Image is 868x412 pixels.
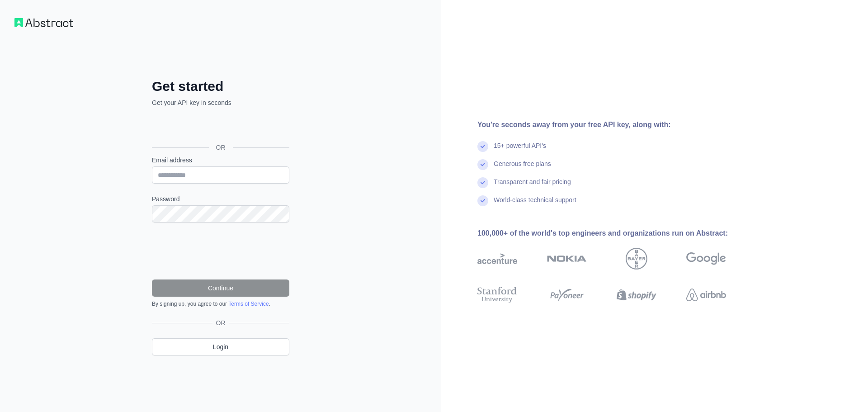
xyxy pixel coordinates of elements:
img: check mark [477,159,488,170]
iframe: reCAPTCHA [152,233,289,269]
img: shopify [617,285,656,305]
img: payoneer [547,285,587,305]
img: check mark [477,141,488,152]
label: Email address [152,156,289,165]
div: World-class technical support [494,195,576,213]
label: Password [152,194,289,204]
div: Transparent and fair pricing [494,177,571,195]
h2: Get started [152,78,289,95]
img: Workflow [14,18,73,27]
p: Get your API key in seconds [152,98,289,107]
img: nokia [547,248,587,270]
img: airbnb [686,285,726,305]
div: 100,000+ of the world's top engineers and organizations run on Abstract: [477,228,755,239]
div: You're seconds away from your free API key, along with: [477,119,755,130]
iframe: Sign in with Google Button [147,117,292,137]
a: Terms of Service [228,301,269,307]
span: OR [212,318,229,327]
img: check mark [477,195,488,206]
a: Login [152,338,289,355]
span: OR [209,143,233,152]
div: 15+ powerful API's [494,141,546,159]
img: check mark [477,177,488,188]
img: accenture [477,248,517,270]
button: Continue [152,279,289,297]
img: bayer [626,248,647,270]
img: stanford university [477,285,517,305]
img: google [686,248,726,270]
div: Generous free plans [494,159,551,177]
div: By signing up, you agree to our . [152,300,289,308]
